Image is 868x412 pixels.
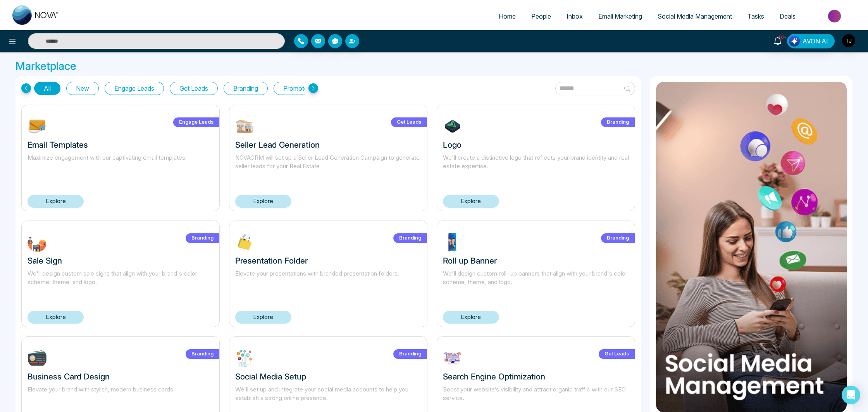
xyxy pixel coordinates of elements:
h3: Sale Sign [28,256,214,265]
label: Branding [601,233,635,243]
span: Social Media Management [658,12,732,20]
h3: Marketplace [15,60,852,73]
span: People [531,12,551,20]
img: ABHm51732302824.jpg [235,348,255,368]
span: Deals [780,12,796,20]
label: Engage Leads [173,117,219,127]
img: ptdrg1732303548.jpg [443,233,462,252]
a: Explore [28,311,84,324]
h3: Search Engine Optimization [443,372,629,381]
a: Explore [443,311,499,324]
p: Elevate your brand with stylish, modern business cards. [28,385,214,412]
img: 7tHiu1732304639.jpg [443,117,462,136]
a: People [524,9,559,24]
label: Branding [186,349,219,359]
p: We'll create a distinctive logo that reflects your brand identity and real estate expertise. [443,153,629,180]
p: NOVACRM will set up a Seller Lead Generation Campaign to generate seller leads for your Real Estate [235,153,421,180]
span: 10+ [778,34,785,41]
p: Boost your website’s visibility and attract organic traffic with our SEO service. [443,385,629,412]
p: Maximize engagement with our captivating email templates. [28,153,214,180]
button: Promote Listings [274,82,340,95]
h3: Email Templates [28,140,214,150]
div: Open Intercom Messenger [842,386,860,404]
p: We'll design custom roll-up banners that align with your brand's color scheme, theme, and logo. [443,269,629,296]
h3: Business Card Design [28,372,214,381]
a: Social Media Management [650,9,740,24]
span: Inbox [567,12,583,20]
p: We'll design custom sale signs that align with your brand's color scheme, theme, and logo. [28,269,214,296]
button: Engage Leads [105,82,164,95]
img: Lead Flow [789,36,800,47]
label: Branding [393,349,427,359]
a: Tasks [740,9,772,24]
span: Email Marketing [598,12,642,20]
a: Home [491,9,524,24]
label: Branding [601,117,635,127]
img: BbxDK1732303356.jpg [28,348,47,368]
h3: Seller Lead Generation [235,140,421,150]
a: Explore [28,195,84,208]
label: Branding [186,233,219,243]
a: Email Marketing [591,9,650,24]
img: W9EOY1739212645.jpg [235,117,255,136]
img: Market-place.gif [807,7,863,25]
img: FWbuT1732304245.jpg [28,233,47,252]
label: Get Leads [599,349,635,359]
label: Branding [393,233,427,243]
a: Explore [235,195,291,208]
img: NOmgJ1742393483.jpg [28,117,47,136]
a: Explore [443,195,499,208]
span: Home [499,12,516,20]
span: Tasks [747,12,764,20]
p: Elevate your presentations with branded presentation folders. [235,269,421,296]
button: Branding [224,82,268,95]
a: Deals [772,9,803,24]
span: AVON AI [803,36,828,46]
p: We'll set up and integrate your social media accounts to help you establish a strong online prese... [235,385,421,412]
h3: Logo [443,140,629,150]
button: Get Leads [170,82,218,95]
button: All [34,82,60,95]
button: AVON AI [787,34,835,48]
img: Nova CRM Logo [12,5,59,25]
img: User Avatar [842,34,855,47]
a: Inbox [559,9,591,24]
button: New [66,82,99,95]
h3: Roll up Banner [443,256,629,265]
h3: Presentation Folder [235,256,421,265]
label: Get Leads [391,117,427,127]
a: Explore [235,311,291,324]
h3: Social Media Setup [235,372,421,381]
img: XLP2c1732303713.jpg [235,233,255,252]
a: 10+ [768,34,787,47]
img: eYwbv1730743564.jpg [443,348,462,368]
